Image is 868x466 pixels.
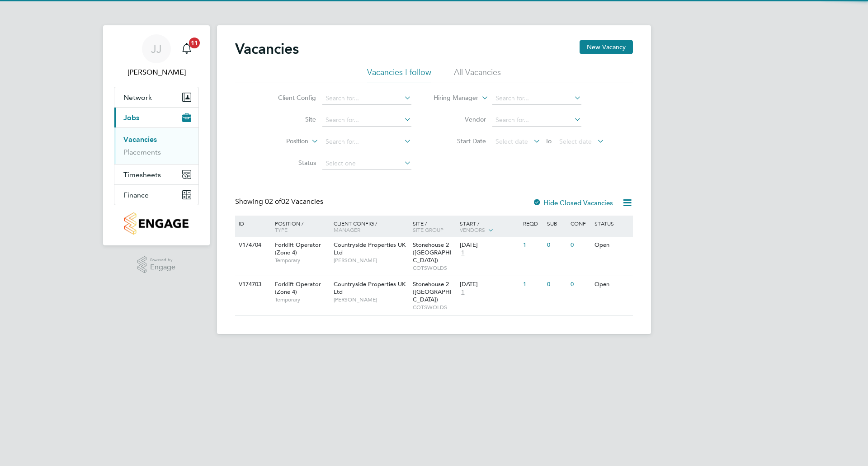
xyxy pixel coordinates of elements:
[275,241,321,256] span: Forklift Operator (Zone 4)
[533,198,613,207] label: Hide Closed Vacancies
[189,38,200,48] span: 11
[150,256,175,264] span: Powered by
[334,257,408,264] span: [PERSON_NAME]
[458,216,521,238] div: Start /
[460,281,519,288] div: [DATE]
[264,94,316,102] label: Client Config
[150,264,175,271] span: Engage
[521,237,544,254] div: 1
[103,25,210,245] nav: Main navigation
[322,136,411,148] input: Search for...
[454,67,501,83] li: All Vacancies
[124,212,188,235] img: countryside-properties-logo-retina.png
[123,170,161,179] span: Timesheets
[410,216,458,237] div: Site /
[434,115,486,123] label: Vendor
[114,67,199,78] span: Joanna Jones
[123,191,149,199] span: Finance
[114,212,199,235] a: Go to home page
[334,280,406,296] span: Countryside Properties UK Ltd
[413,280,452,303] span: Stonehouse 2 ([GEOGRAPHIC_DATA])
[114,165,198,184] button: Timesheets
[334,296,408,303] span: [PERSON_NAME]
[580,40,633,54] button: New Vacancy
[235,40,299,58] h2: Vacancies
[275,226,288,233] span: Type
[413,304,456,311] span: COTSWOLDS
[334,226,360,233] span: Manager
[256,137,308,146] label: Position
[114,185,198,205] button: Finance
[592,276,632,293] div: Open
[322,157,411,170] input: Select one
[275,257,329,264] span: Temporary
[521,216,544,231] div: Reqd
[114,127,198,164] div: Jobs
[322,114,411,127] input: Search for...
[275,280,321,296] span: Forklift Operator (Zone 4)
[322,92,411,105] input: Search for...
[492,92,581,105] input: Search for...
[521,276,544,293] div: 1
[268,216,331,237] div: Position /
[235,197,325,207] div: Showing
[123,148,161,156] a: Placements
[264,115,316,123] label: Site
[275,296,329,303] span: Temporary
[114,108,198,127] button: Jobs
[331,216,410,237] div: Client Config /
[236,237,268,254] div: V174704
[123,113,139,122] span: Jobs
[545,276,568,293] div: 0
[265,197,281,206] span: 02 of
[413,264,456,272] span: COTSWOLDS
[460,226,485,233] span: Vendors
[123,135,157,144] a: Vacancies
[367,67,431,83] li: Vacancies I follow
[434,137,486,145] label: Start Date
[413,241,452,264] span: Stonehouse 2 ([GEOGRAPHIC_DATA])
[413,226,443,233] span: Site Group
[236,216,268,231] div: ID
[559,137,592,146] span: Select date
[495,137,528,146] span: Select date
[542,135,554,147] span: To
[426,94,478,103] label: Hiring Manager
[460,241,519,249] div: [DATE]
[545,216,568,231] div: Sub
[151,43,162,55] span: JJ
[460,288,466,296] span: 1
[568,237,592,254] div: 0
[492,114,581,127] input: Search for...
[114,87,198,107] button: Network
[592,237,632,254] div: Open
[264,159,316,167] label: Status
[265,197,323,206] span: 02 Vacancies
[592,216,632,231] div: Status
[114,34,199,78] a: JJ[PERSON_NAME]
[460,249,466,257] span: 1
[334,241,406,256] span: Countryside Properties UK Ltd
[545,237,568,254] div: 0
[178,34,196,63] a: 11
[123,93,152,102] span: Network
[137,256,176,273] a: Powered byEngage
[568,216,592,231] div: Conf
[568,276,592,293] div: 0
[236,276,268,293] div: V174703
